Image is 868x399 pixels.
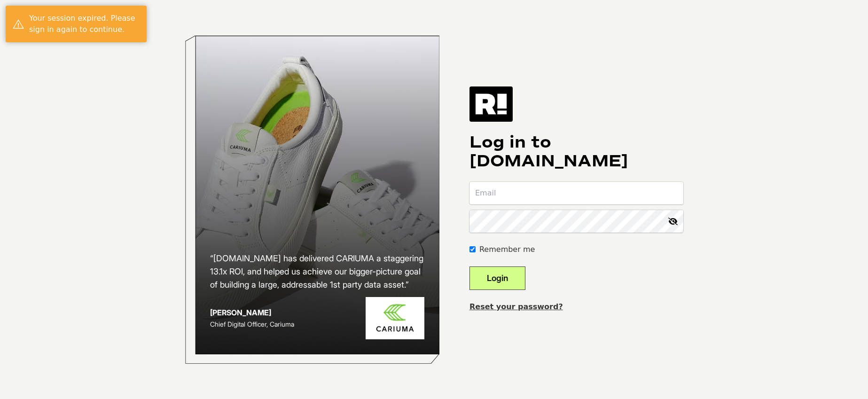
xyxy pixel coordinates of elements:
label: Remember me [479,244,535,255]
span: Chief Digital Officer, Cariuma [210,320,294,328]
a: Reset your password? [469,302,563,311]
button: Login [469,266,525,290]
input: Email [469,182,683,204]
div: Your session expired. Please sign in again to continue. [29,13,140,35]
h2: “[DOMAIN_NAME] has delivered CARIUMA a staggering 13.1x ROI, and helped us achieve our bigger-pic... [210,252,424,291]
h1: Log in to [DOMAIN_NAME] [469,133,683,171]
img: Retention.com [469,86,513,121]
img: Cariuma [366,297,424,340]
strong: [PERSON_NAME] [210,308,271,317]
